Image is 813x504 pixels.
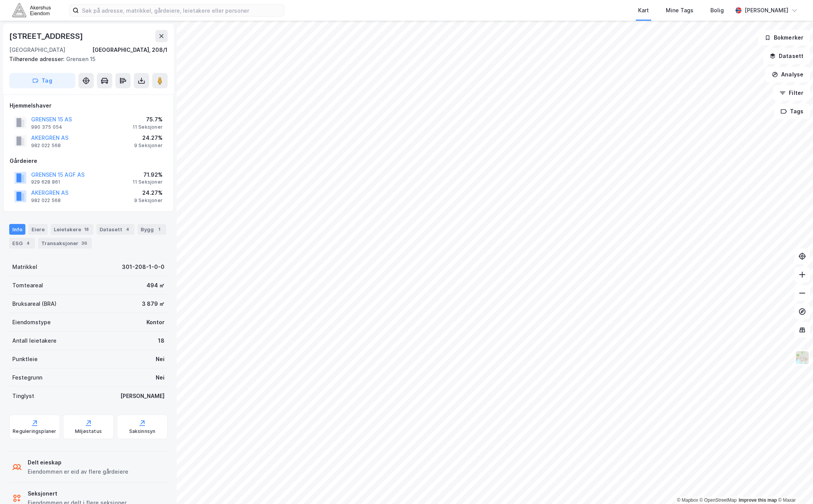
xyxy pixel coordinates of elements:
div: Saksinnsyn [129,428,156,434]
div: [PERSON_NAME] [120,391,165,401]
div: Kontor [146,318,165,327]
div: Festegrunn [12,373,42,382]
div: 4 [124,225,131,233]
div: [PERSON_NAME] [745,6,788,15]
div: 24.27% [134,133,163,143]
div: Delt eieskap [28,458,128,467]
div: [GEOGRAPHIC_DATA], 208/1 [92,45,168,55]
span: Tilhørende adresser: [9,56,66,62]
div: ESG [9,238,35,249]
a: OpenStreetMap [700,497,737,503]
div: Antall leietakere [12,336,57,345]
div: Eiere [28,224,48,235]
div: 75.7% [133,115,163,124]
div: Leietakere [51,224,93,235]
div: Tinglyst [12,391,34,401]
div: Gårdeiere [10,156,167,166]
div: 11 Seksjoner [133,124,163,130]
div: 11 Seksjoner [133,179,163,185]
button: Tags [774,104,810,119]
div: 3 879 ㎡ [142,299,165,308]
div: [GEOGRAPHIC_DATA] [9,45,65,55]
div: Matrikkel [12,262,37,272]
div: Nei [156,373,165,382]
div: Kart [638,6,649,15]
button: Datasett [763,48,810,64]
div: 1 [155,225,163,233]
div: 982 022 568 [31,197,61,204]
div: Bygg [138,224,166,235]
iframe: Chat Widget [775,467,813,504]
div: 36 [80,239,89,247]
div: Transaksjoner [38,238,92,249]
a: Improve this map [739,497,777,503]
div: Eiendomstype [12,318,51,327]
a: Mapbox [677,497,698,503]
div: Seksjonert [28,489,126,498]
div: Eiendommen er eid av flere gårdeiere [28,467,128,476]
div: 929 628 861 [31,179,60,185]
div: [STREET_ADDRESS] [9,30,85,42]
div: Punktleie [12,355,38,364]
div: Reguleringsplaner [13,428,56,434]
div: Hjemmelshaver [10,101,167,110]
div: 18 [83,225,90,233]
div: 990 375 054 [31,124,62,130]
div: Bolig [710,6,724,15]
div: Nei [156,355,165,364]
button: Filter [773,85,810,101]
div: 4 [24,239,32,247]
img: Z [795,350,810,365]
button: Analyse [765,67,810,82]
div: Miljøstatus [75,428,102,434]
button: Tag [9,73,75,88]
div: 494 ㎡ [146,281,165,290]
div: 71.92% [133,170,163,179]
div: 982 022 568 [31,143,61,149]
button: Bokmerker [758,30,810,45]
div: 9 Seksjoner [134,143,163,149]
div: Bruksareal (BRA) [12,299,57,308]
div: 301-208-1-0-0 [122,262,165,272]
div: Mine Tags [666,6,693,15]
div: Kontrollprogram for chat [775,467,813,504]
div: 9 Seksjoner [134,197,163,204]
div: 24.27% [134,188,163,197]
div: Datasett [96,224,135,235]
div: Info [9,224,25,235]
div: 18 [158,336,165,345]
input: Søk på adresse, matrikkel, gårdeiere, leietakere eller personer [79,5,284,16]
img: akershus-eiendom-logo.9091f326c980b4bce74ccdd9f866810c.svg [12,3,51,17]
div: Grensen 15 [9,55,161,64]
div: Tomteareal [12,281,43,290]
